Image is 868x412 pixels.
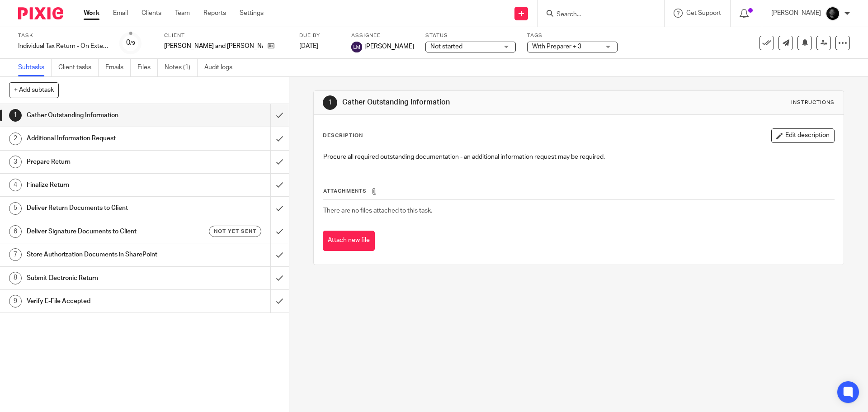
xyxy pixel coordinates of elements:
label: Client [164,32,288,39]
small: /9 [130,41,135,46]
div: 1 [9,109,22,122]
span: There are no files attached to this task. [323,208,432,214]
span: [PERSON_NAME] [364,42,414,51]
div: 5 [9,202,22,215]
a: Notes (1) [165,59,198,76]
div: 6 [9,225,22,238]
span: With Preparer + 3 [532,43,581,50]
span: Not started [430,43,462,50]
a: Files [137,59,158,76]
a: Clients [142,9,161,18]
h1: Store Authorization Documents in SharePoint [27,248,183,261]
input: Search [556,11,637,19]
p: [PERSON_NAME] [771,9,821,18]
label: Assignee [351,32,414,39]
h1: Submit Electronic Return [27,271,183,285]
a: Settings [240,9,264,18]
h1: Gather Outstanding Information [27,109,183,122]
h1: Additional Information Request [27,132,183,145]
h1: Deliver Return Documents to Client [27,201,183,215]
h1: Deliver Signature Documents to Client [27,225,183,238]
a: Subtasks [18,59,52,76]
a: Emails [105,59,131,76]
label: Tags [527,32,618,39]
button: Edit description [771,128,835,143]
h1: Finalize Return [27,178,183,192]
a: Team [175,9,190,18]
img: Chris.jpg [826,6,840,21]
div: Individual Tax Return - On Extension [18,42,108,51]
div: 1 [323,95,337,110]
label: Due by [299,32,340,39]
div: 0 [126,38,135,48]
button: Attach new file [323,231,375,251]
img: svg%3E [351,42,362,52]
div: Instructions [791,99,835,106]
span: Attachments [323,189,367,194]
h1: Prepare Return [27,155,183,169]
span: [DATE] [299,43,318,49]
div: 2 [9,133,22,145]
div: 9 [9,295,22,308]
span: Not yet sent [214,227,256,235]
div: 7 [9,248,22,261]
p: [PERSON_NAME] and [PERSON_NAME] [164,42,263,51]
label: Status [425,32,516,39]
p: Procure all required outstanding documentation - an additional information request may be required. [323,152,834,161]
div: 4 [9,179,22,191]
a: Work [84,9,99,18]
a: Client tasks [58,59,99,76]
a: Email [113,9,128,18]
img: Pixie [18,7,63,19]
label: Task [18,32,108,39]
p: Description [323,132,363,139]
a: Reports [203,9,226,18]
div: 8 [9,272,22,284]
h1: Verify E-File Accepted [27,294,183,308]
span: Get Support [686,10,721,16]
button: + Add subtask [9,82,59,98]
h1: Gather Outstanding Information [342,98,598,107]
div: 3 [9,156,22,168]
a: Audit logs [204,59,239,76]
